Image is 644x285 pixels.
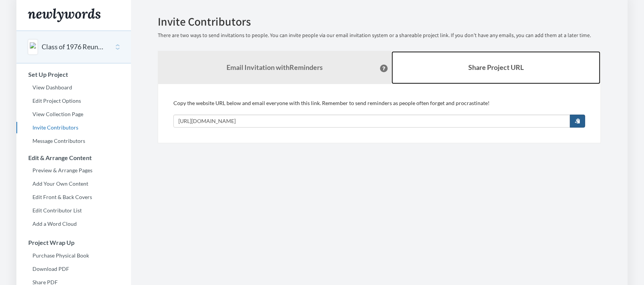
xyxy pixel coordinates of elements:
p: There are two ways to send invitations to people. You can invite people via our email invitation ... [158,32,601,39]
a: Edit Project Options [16,95,131,107]
a: View Collection Page [16,108,131,120]
a: Purchase Physical Book [16,250,131,261]
button: Class of 1976 Reunion Memory Book [42,42,104,52]
span: Support [15,5,43,12]
a: Message Contributors [16,135,131,147]
img: Newlywords logo [28,8,100,22]
a: Edit Front & Back Covers [16,191,131,203]
strong: Email Invitation with Reminders [227,63,323,71]
h3: Edit & Arrange Content [17,154,131,161]
a: Edit Contributor List [16,205,131,216]
h3: Project Wrap Up [17,239,131,246]
a: Download PDF [16,263,131,275]
a: Preview & Arrange Pages [16,165,131,176]
b: Share Project URL [468,63,524,71]
a: View Dashboard [16,82,131,93]
a: Invite Contributors [16,122,131,133]
a: Add a Word Cloud [16,218,131,230]
div: Copy the website URL below and email everyone with this link. Remember to send reminders as peopl... [173,99,585,128]
h2: Invite Contributors [158,15,601,28]
h3: Set Up Project [17,71,131,78]
a: Add Your Own Content [16,178,131,189]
